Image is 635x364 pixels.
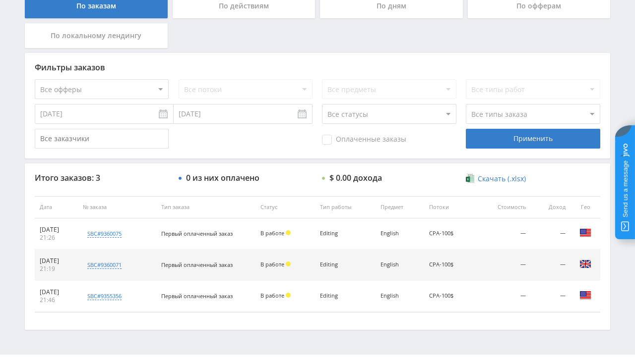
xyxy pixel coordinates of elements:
[381,261,419,268] div: English
[466,173,474,183] img: xlsx
[475,196,531,218] th: Стоимость
[255,196,315,218] th: Статус
[531,281,571,312] td: —
[329,173,382,182] div: $ 0.00 дохода
[25,23,168,48] div: По локальному лендингу
[35,173,169,182] div: Итого заказов: 3
[531,218,571,250] td: —
[35,63,600,72] div: Фильтры заказов
[40,257,73,265] div: [DATE]
[381,293,419,299] div: English
[315,196,376,218] th: Тип работы
[381,230,419,237] div: English
[579,258,591,270] img: gbr.png
[40,265,73,273] div: 21:19
[87,261,122,269] div: sbc#9360071
[475,218,531,250] td: —
[475,250,531,281] td: —
[320,261,365,268] div: Editing
[320,230,365,237] div: Editing
[40,296,73,304] div: 21:46
[579,227,591,239] img: usa.png
[156,196,255,218] th: Тип заказа
[286,293,291,298] span: Холд
[475,281,531,312] td: —
[424,196,475,218] th: Потоки
[286,230,291,235] span: Холд
[78,196,156,218] th: № заказа
[376,196,424,218] th: Предмет
[35,129,169,149] input: Все заказчики
[161,261,233,268] span: Первый оплаченный заказ
[322,135,406,145] span: Оплаченные заказы
[87,230,122,238] div: sbc#9360075
[40,234,73,242] div: 21:26
[429,261,470,268] div: CPA-100$
[161,292,233,300] span: Первый оплаченный заказ
[40,226,73,234] div: [DATE]
[161,230,233,237] span: Первый оплаченный заказ
[260,292,284,299] span: В работе
[466,129,600,149] div: Применить
[35,196,78,218] th: Дата
[186,173,259,182] div: 0 из них оплачено
[466,174,525,184] a: Скачать (.xlsx)
[320,293,365,299] div: Editing
[531,196,571,218] th: Доход
[478,175,526,183] span: Скачать (.xlsx)
[260,229,284,237] span: В работе
[429,293,470,299] div: CPA-100$
[571,196,600,218] th: Гео
[87,292,122,300] div: sbc#9355356
[286,261,291,266] span: Холд
[579,289,591,301] img: usa.png
[40,288,73,296] div: [DATE]
[260,260,284,268] span: В работе
[429,230,470,237] div: CPA-100$
[531,250,571,281] td: —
